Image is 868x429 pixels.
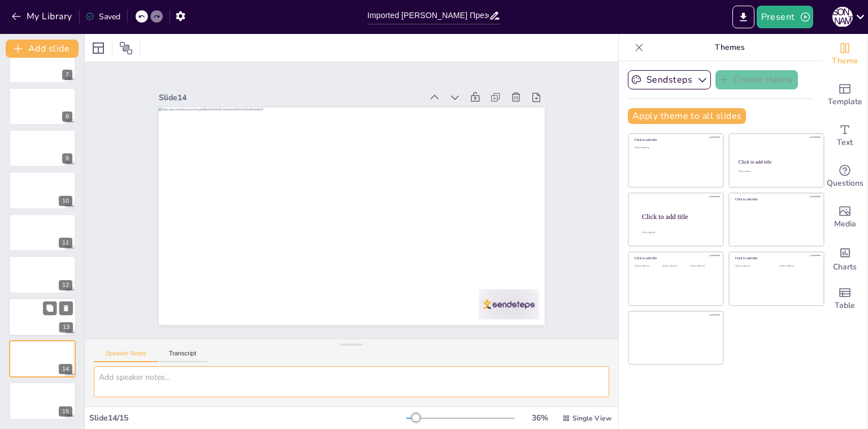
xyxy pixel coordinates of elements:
[822,156,867,197] div: Get real-time input from your audience
[367,7,489,24] input: Insert title
[735,265,771,268] div: Click to add text
[62,70,72,80] div: 7
[827,177,863,190] span: Questions
[8,7,77,25] button: My Library
[642,212,714,220] div: Click to add title
[59,301,73,315] button: Delete Slide
[735,256,816,260] div: Click to add title
[119,41,133,55] span: Position
[635,265,660,268] div: Click to add text
[628,70,711,89] button: Sendsteps
[635,138,715,142] div: Click to add title
[62,153,72,164] div: 9
[715,70,798,89] button: Create theme
[822,115,867,156] div: Add text boxes
[648,34,811,61] p: Themes
[628,108,746,124] button: Apply theme to all slides
[832,7,853,27] div: [PERSON_NAME]
[572,414,611,423] span: Single View
[732,6,754,28] button: Export to PowerPoint
[59,322,73,332] div: 13
[642,231,713,233] div: Click to add body
[822,197,867,238] div: Add images, graphics, shapes or video
[822,278,867,319] div: Add a table
[757,6,813,28] button: Present
[828,96,862,108] span: Template
[6,40,79,58] button: Add slide
[8,298,76,336] div: 13
[9,382,76,419] div: 15
[739,159,814,165] div: Click to add title
[9,214,76,251] div: 11
[822,75,867,115] div: Add ready made slides
[43,301,57,315] button: Duplicate Slide
[837,136,853,149] span: Text
[9,130,76,167] div: 9
[834,218,856,230] span: Media
[835,299,855,312] span: Table
[635,147,715,149] div: Click to add text
[59,238,72,248] div: 11
[9,88,76,125] div: 8
[9,45,76,83] div: 7
[9,256,76,293] div: 12
[635,256,715,260] div: Click to add title
[526,413,553,423] div: 36 %
[9,340,76,377] div: 14
[59,406,72,417] div: 15
[62,111,72,122] div: 8
[833,261,857,273] span: Charts
[779,265,815,268] div: Click to add text
[832,55,858,67] span: Theme
[59,196,72,206] div: 10
[832,6,853,28] button: [PERSON_NAME]
[59,364,72,374] div: 14
[85,11,120,22] div: Saved
[735,198,816,201] div: Click to add title
[690,265,715,268] div: Click to add text
[822,34,867,75] div: Change the overall theme
[9,171,76,209] div: 10
[59,280,72,290] div: 12
[738,170,813,173] div: Click to add text
[159,92,423,103] div: Slide 14
[89,413,406,423] div: Slide 14 / 15
[158,350,208,362] button: Transcript
[94,350,158,362] button: Speaker Notes
[822,238,867,278] div: Add charts and graphs
[89,39,107,57] div: Layout
[662,265,688,268] div: Click to add text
